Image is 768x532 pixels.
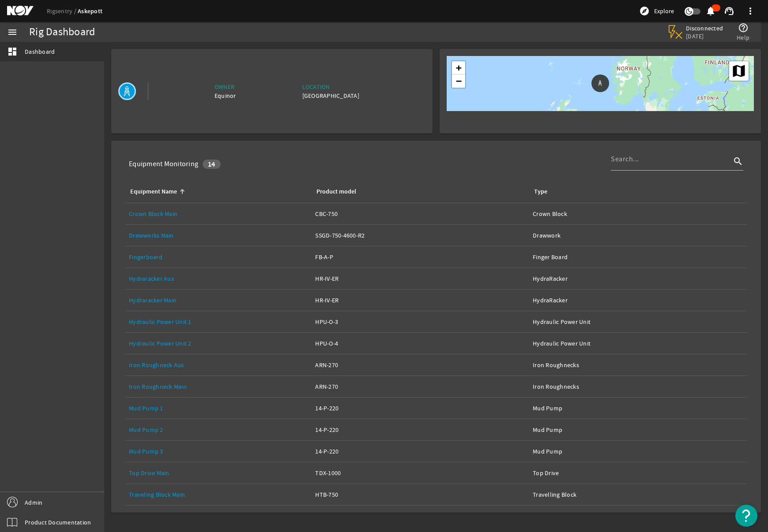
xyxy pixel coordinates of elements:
[315,209,526,218] div: CBC-750
[129,296,177,304] a: Hydraracker Main
[452,74,465,88] a: Zoom out
[129,203,308,224] a: Crown Block Main
[315,398,526,419] a: 14-P-220
[533,447,743,456] div: Mud Pump
[203,160,221,169] div: 14
[129,268,308,289] a: Hydraracker Aux
[315,469,526,477] div: TDX-1000
[302,82,359,91] div: Location
[456,62,462,73] span: +
[315,268,526,289] a: HR-IV-ER
[315,425,526,434] div: 14-P-220
[724,6,734,16] mat-icon: support_agent
[129,462,308,484] a: Top Drive Main
[129,339,192,347] a: Hydraulic Power Unit 2
[315,203,526,224] a: CBC-750
[129,441,308,462] a: Mud Pump 3
[533,339,743,348] div: Hydraulic Power Unit
[735,505,757,527] button: Open Resource Center
[129,210,177,218] a: Crown Block Main
[315,354,526,376] a: ARN-270
[129,447,163,455] a: Mud Pump 3
[316,187,356,197] div: Product model
[315,290,526,311] a: HR-IV-ER
[740,0,761,22] button: more_vert
[47,7,78,15] a: Rigsentry
[129,484,308,505] a: Traveling Block Main
[129,398,308,419] a: Mud Pump 1
[533,311,743,332] a: Hydraulic Power Unit
[129,491,185,499] a: Traveling Block Main
[25,498,42,507] span: Admin
[611,154,731,164] input: Search...
[533,376,743,397] a: Iron Roughnecks
[533,231,743,240] div: Drawwork
[315,253,526,261] div: FB-A-P
[315,404,526,413] div: 14-P-220
[129,426,163,434] a: Mud Pump 2
[533,274,743,283] div: HydraRacker
[25,518,91,527] span: Product Documentation
[452,61,465,74] a: Zoom in
[533,419,743,440] a: Mud Pump
[315,225,526,246] a: SSGD-750-4600-R2
[533,225,743,246] a: Drawwork
[636,4,678,18] button: Explore
[129,253,162,261] a: Fingerboard
[129,333,308,354] a: Hydraulic Power Unit 2
[215,91,236,100] div: Equinor
[533,484,743,505] a: Travelling Block
[315,339,526,348] div: HPU-O-4
[129,275,174,283] a: Hydraracker Aux
[315,361,526,369] div: ARN-270
[533,404,743,413] div: Mud Pump
[25,47,55,56] span: Dashboard
[129,246,308,268] a: Fingerboard
[129,318,192,326] a: Hydraulic Power Unit 1
[7,46,18,57] mat-icon: dashboard
[315,333,526,354] a: HPU-O-4
[315,382,526,391] div: ARN-270
[129,361,184,369] a: Iron Roughneck Aux
[738,22,749,33] mat-icon: help_outline
[129,419,308,440] a: Mud Pump 2
[129,311,308,332] a: Hydraulic Power Unit 1
[533,441,743,462] a: Mud Pump
[456,75,462,86] span: −
[129,404,163,412] a: Mud Pump 1
[129,290,308,311] a: Hydraracker Main
[315,296,526,305] div: HR-IV-ER
[533,361,743,369] div: Iron Roughnecks
[315,187,522,197] div: Product model
[533,187,740,197] div: Type
[533,296,743,305] div: HydraRacker
[315,376,526,397] a: ARN-270
[533,317,743,326] div: Hydraulic Power Unit
[533,209,743,218] div: Crown Block
[315,317,526,326] div: HPU-O-3
[686,24,723,32] span: Disconnected
[654,7,674,15] span: Explore
[533,268,743,289] a: HydraRacker
[129,354,308,376] a: Iron Roughneck Aux
[315,484,526,505] a: HTB-750
[686,32,723,40] span: [DATE]
[705,6,716,16] mat-icon: notifications
[315,246,526,268] a: FB-A-P
[533,398,743,419] a: Mud Pump
[639,6,650,16] mat-icon: explore
[129,187,305,197] div: Equipment Name
[315,490,526,499] div: HTB-750
[737,33,749,42] span: Help
[7,27,18,37] mat-icon: menu
[129,376,308,397] a: Iron Roughneck Main
[129,225,308,246] a: Drawworks Main
[533,203,743,224] a: Crown Block
[302,91,359,100] div: [GEOGRAPHIC_DATA]
[129,383,187,391] a: Iron Roughneck Main
[315,419,526,440] a: 14-P-220
[733,156,743,167] i: search
[729,61,749,81] a: Layers
[533,333,743,354] a: Hydraulic Power Unit
[129,160,198,168] div: Equipment Monitoring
